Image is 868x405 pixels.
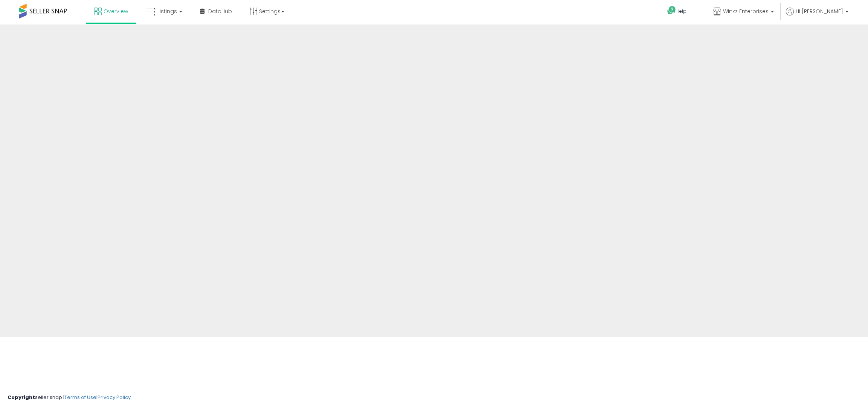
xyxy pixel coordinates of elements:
[104,8,128,15] span: Overview
[676,8,686,14] span: Help
[157,8,177,15] span: Listings
[667,6,676,15] i: Get Help
[796,8,843,15] span: Hi [PERSON_NAME]
[723,8,769,15] span: Winkz Enterprises
[208,8,232,15] span: DataHub
[786,8,848,23] a: Hi [PERSON_NAME]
